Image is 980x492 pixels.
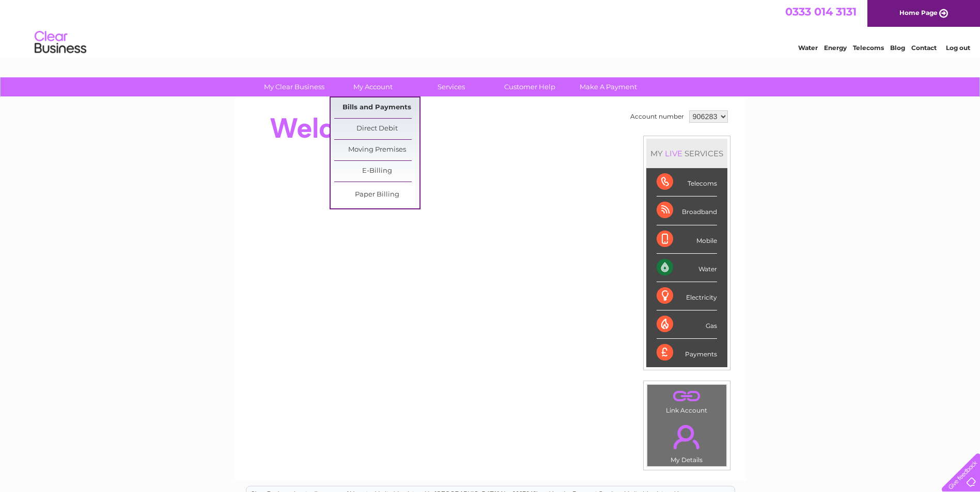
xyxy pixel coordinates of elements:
[650,419,724,455] a: .
[657,168,717,196] div: Telecoms
[334,161,419,182] a: E-Billing
[334,140,419,160] a: Moving Premises
[334,119,419,139] a: Direct Debit
[657,339,717,367] div: Payments
[798,44,818,52] a: Water
[657,196,717,225] div: Broadband
[566,77,651,96] a: Make A Payment
[657,254,717,282] div: Water
[646,139,727,168] div: MY SERVICES
[647,384,727,417] td: Link Account
[657,225,717,254] div: Mobile
[252,77,337,96] a: My Clear Business
[34,27,87,58] img: logo.png
[487,77,572,96] a: Customer Help
[628,108,687,125] td: Account number
[409,77,494,96] a: Services
[890,44,905,52] a: Blog
[330,77,415,96] a: My Account
[334,185,419,205] a: Paper Billing
[824,44,847,52] a: Energy
[334,97,419,118] a: Bills and Payments
[246,6,735,50] div: Clear Business is a trading name of Verastar Limited (registered in [GEOGRAPHIC_DATA] No. 3667643...
[853,44,884,52] a: Telecoms
[946,44,970,52] a: Log out
[663,149,685,158] div: LIVE
[650,387,724,405] a: .
[911,44,937,52] a: Contact
[657,310,717,339] div: Gas
[785,5,857,18] a: 0333 014 3131
[647,416,727,467] td: My Details
[657,282,717,310] div: Electricity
